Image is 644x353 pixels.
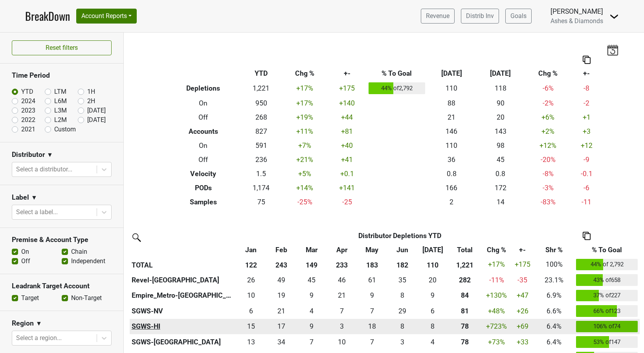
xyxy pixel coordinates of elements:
[268,306,295,316] div: 21
[76,9,137,24] button: Account Reports
[238,337,264,347] div: 13
[282,80,328,96] td: +17 %
[166,96,240,110] th: On
[328,80,367,96] td: +175
[240,110,282,124] td: 268
[448,319,482,335] th: 78.166
[282,195,328,209] td: -25 %
[427,167,476,181] td: 0.8
[71,257,105,266] label: Independent
[525,80,571,96] td: -6 %
[418,319,448,335] td: 8.334
[298,321,325,331] div: 9
[236,319,266,335] td: 14.583
[327,288,357,304] td: 21
[359,290,385,300] div: 9
[54,96,67,106] label: L6M
[418,288,448,304] td: 8.5
[387,243,417,257] th: Jun: activate to sort column ascending
[166,153,240,167] th: Off
[427,124,476,138] td: 146
[357,334,387,350] td: 6.748
[296,272,327,288] td: 45
[427,138,476,153] td: 110
[328,290,355,300] div: 21
[389,321,416,331] div: 8
[571,138,602,153] td: +12
[21,247,29,257] label: On
[476,167,525,181] td: 0.8
[130,272,236,288] th: Revel-[GEOGRAPHIC_DATA]
[296,303,327,319] td: 4.25
[571,66,602,80] th: +-
[505,9,532,24] a: Goals
[282,167,328,181] td: +5 %
[571,153,602,167] td: -9
[236,257,266,273] th: 122
[461,9,499,24] a: Distrib Inv
[238,275,264,285] div: 26
[327,334,357,350] td: 10.251
[583,56,591,64] img: Copy to clipboard
[482,334,511,350] td: +73 %
[21,257,30,266] label: Off
[166,110,240,124] th: Off
[476,110,525,124] td: 20
[236,334,266,350] td: 12.579
[476,80,525,96] td: 118
[511,243,534,257] th: +-: activate to sort column ascending
[12,71,112,80] h3: Time Period
[12,193,29,202] h3: Label
[357,303,387,319] td: 7
[418,272,448,288] td: 20.25
[240,153,282,167] td: 236
[450,337,480,347] div: 78
[87,87,95,96] label: 1H
[282,153,328,167] td: +21 %
[296,288,327,304] td: 9.333
[166,124,240,138] th: Accounts
[240,138,282,153] td: 591
[71,247,87,257] label: Chain
[130,288,236,304] th: Empire_Metro-[GEOGRAPHIC_DATA]
[87,96,95,106] label: 2H
[482,288,511,304] td: +130 %
[238,321,264,331] div: 15
[387,288,417,304] td: 8.333
[266,288,296,304] td: 19
[534,257,574,273] td: 100%
[448,288,482,304] th: 84.166
[525,181,571,195] td: -3 %
[236,288,266,304] td: 9.5
[450,275,480,285] div: 282
[476,153,525,167] td: 45
[525,96,571,110] td: -2 %
[357,288,387,304] td: 8.5
[525,110,571,124] td: +6 %
[21,87,33,96] label: YTD
[571,96,602,110] td: -2
[21,125,35,134] label: 2021
[515,260,530,268] span: +175
[427,110,476,124] td: 21
[166,181,240,195] th: PODs
[296,257,327,273] th: 149
[427,153,476,167] td: 36
[448,243,482,257] th: Total: activate to sort column ascending
[166,167,240,181] th: Velocity
[387,272,417,288] td: 35
[54,106,67,115] label: L3M
[266,243,296,257] th: Feb: activate to sort column ascending
[450,290,480,300] div: 84
[488,260,505,268] span: +17%
[513,306,532,316] div: +26
[448,303,482,319] th: 81.166
[525,167,571,181] td: -8 %
[513,321,532,331] div: +69
[513,290,532,300] div: +47
[419,306,446,316] div: 6
[476,181,525,195] td: 172
[266,257,296,273] th: 243
[513,275,532,285] div: -35
[328,110,367,124] td: +44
